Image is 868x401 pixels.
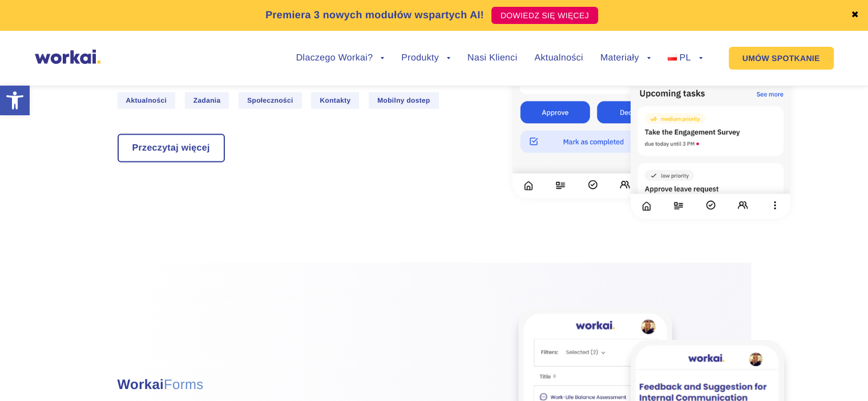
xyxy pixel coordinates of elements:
p: Premiera 3 nowych modułów wspartych AI! [265,7,484,23]
span: Zadania [185,92,229,108]
a: Aktualności [534,54,583,63]
span: Aktualności [118,92,176,108]
span: PL [679,53,691,63]
a: Materiały [600,54,651,63]
span: Społeczności [239,92,302,108]
a: Dlaczego Workai? [296,54,385,63]
a: Produkty [401,54,450,63]
a: ✖ [851,11,859,20]
a: Przeczytaj więcej [119,135,224,161]
iframe: Popup CTA [6,303,314,395]
a: UMÓW SPOTKANIE [729,47,834,70]
a: Nasi Klienci [467,54,517,63]
span: Mobilny dostep [369,92,438,108]
span: Kontakty [311,92,359,108]
a: DOWIEDZ SIĘ WIĘCEJ [491,7,598,24]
